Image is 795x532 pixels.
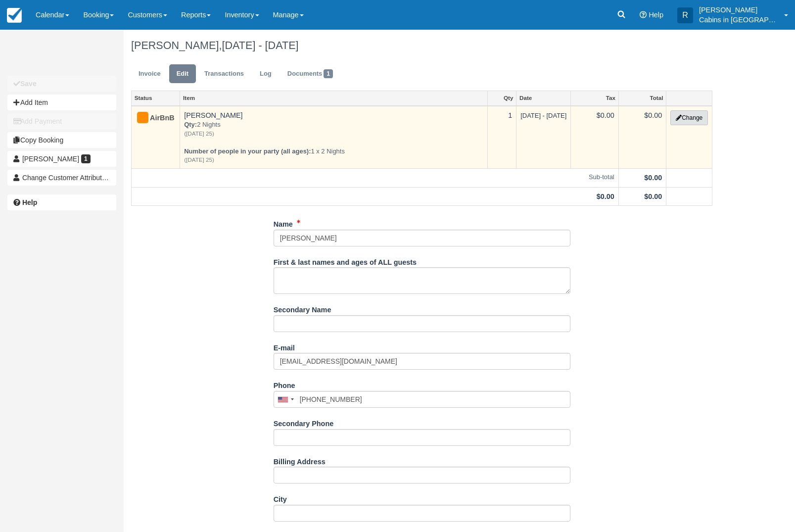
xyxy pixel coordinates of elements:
a: Documents1 [280,64,340,84]
strong: Number of people in your party (all ages) [184,147,311,155]
label: City [274,491,287,505]
strong: $0.00 [597,193,614,200]
button: Change [670,110,708,125]
label: First & last names and ages of ALL guests [274,254,417,268]
button: Copy Booking [7,132,116,148]
a: Help [7,194,116,210]
td: $0.00 [571,106,618,169]
p: [PERSON_NAME] [699,5,778,15]
h1: [PERSON_NAME], [131,40,712,51]
label: E-mail [274,339,295,353]
div: R [677,7,693,23]
label: Name [274,216,293,230]
i: Help [640,11,647,18]
a: Log [252,64,279,84]
p: Cabins in [GEOGRAPHIC_DATA] [699,15,778,25]
span: [DATE] - [DATE] [520,112,566,119]
b: Save [20,80,37,88]
td: [PERSON_NAME] [180,106,488,169]
span: 1 [81,154,91,163]
strong: Qty [184,121,197,128]
div: United States: +1 [274,391,297,407]
button: Change Customer Attribution [7,170,116,186]
td: $0.00 [618,106,666,169]
em: ([DATE] 25) [184,130,483,138]
em: ([DATE] 25) [184,156,483,164]
button: Add Payment [7,113,116,129]
span: [PERSON_NAME] [22,155,79,163]
strong: $0.00 [644,174,662,182]
em: 2 Nights 1 x 2 Nights [184,120,483,164]
span: Change Customer Attribution [22,174,111,182]
label: Billing Address [274,453,326,467]
em: Sub-total [136,173,614,182]
label: Phone [274,377,295,391]
span: 1 [324,69,333,78]
a: Transactions [197,64,251,84]
a: Invoice [131,64,168,84]
span: [DATE] - [DATE] [222,39,298,51]
a: Item [180,91,487,105]
label: Secondary Name [274,301,331,315]
label: Secondary Phone [274,415,334,429]
a: [PERSON_NAME] 1 [7,151,116,167]
strong: $0.00 [644,193,662,200]
a: Qty [488,91,516,105]
a: Date [516,91,570,105]
a: Status [132,91,180,105]
td: 1 [487,106,516,169]
button: Add Item [7,95,116,110]
img: checkfront-main-nav-mini-logo.png [7,8,22,23]
div: AirBnB [136,110,167,126]
button: Save [7,76,116,92]
span: Help [649,11,663,19]
a: Total [619,91,666,105]
a: Tax [571,91,618,105]
b: Help [22,198,37,206]
a: Edit [169,64,196,84]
